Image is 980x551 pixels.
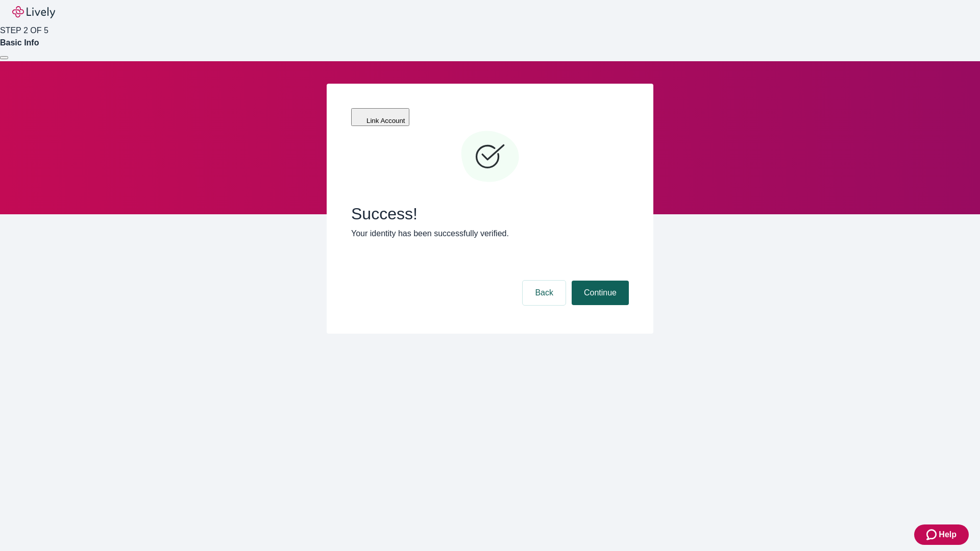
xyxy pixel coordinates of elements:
span: Help [939,529,957,541]
svg: Checkmark icon [459,127,521,188]
p: Your identity has been successfully verified. [351,228,629,240]
button: Continue [572,281,629,305]
img: Lively [12,6,55,18]
button: Zendesk support iconHelp [914,524,969,545]
button: Back [523,281,566,305]
button: Link Account [351,108,409,126]
svg: Zendesk support icon [926,529,939,541]
span: Success! [351,204,629,223]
